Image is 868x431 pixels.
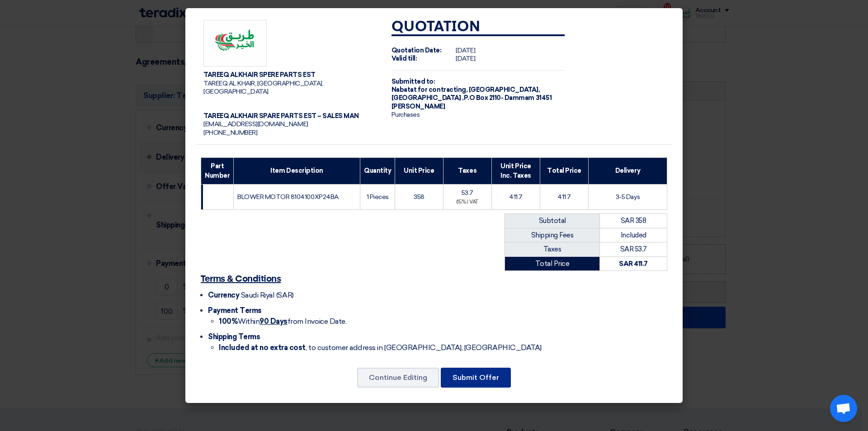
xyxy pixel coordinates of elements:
[201,275,281,284] u: Terms & Conditions
[219,317,238,326] strong: 100%
[208,332,260,341] span: Shipping Terms
[505,256,600,271] td: Total Price
[203,129,257,137] span: [PHONE_NUMBER]
[208,306,262,315] span: Payment Terms
[392,111,420,118] span: Purchases
[203,20,267,67] img: Company Logo
[201,157,234,184] th: Part Number
[241,291,294,299] span: Saudi Riyal (SAR)
[443,157,491,184] th: Taxes
[219,317,346,326] span: Within from Invoice Date.
[357,368,439,388] button: Continue Editing
[392,20,481,34] strong: Quotation
[619,260,648,268] strong: SAR 411.7
[505,228,600,242] td: Shipping Fees
[441,368,511,388] button: Submit Offer
[392,86,552,102] span: [GEOGRAPHIC_DATA], [GEOGRAPHIC_DATA] ,P.O Box 2110- Dammam 31451
[259,317,288,326] u: 90 Days
[219,342,667,353] li: , to customer address in [GEOGRAPHIC_DATA], [GEOGRAPHIC_DATA]
[203,112,377,120] div: TAREEQ ALKHAIR SPARE PARTS EST – SALES MAN
[557,193,571,201] span: 411.7
[392,103,445,110] span: [PERSON_NAME]
[203,80,323,95] span: TAREEQ AL KHAIR, [GEOGRAPHIC_DATA], [GEOGRAPHIC_DATA]
[367,193,389,201] span: 1 Pieces
[588,157,667,184] th: Delivery
[234,157,360,184] th: Item Description
[621,231,646,239] span: Included
[392,86,467,94] span: Nabatat for contracting,
[392,47,442,54] strong: Quotation Date:
[395,157,443,184] th: Unit Price
[616,193,640,201] span: 3-5 Days
[505,214,600,228] td: Subtotal
[203,120,308,128] span: [EMAIL_ADDRESS][DOMAIN_NAME]
[208,291,239,299] span: Currency
[360,157,395,184] th: Quantity
[237,193,339,201] span: BLOWER MOTOR 8104100XP24BA
[456,55,475,62] span: [DATE]
[830,395,857,422] div: Open chat
[219,343,306,352] strong: Included at no extra cost
[491,157,540,184] th: Unit Price Inc. Taxes
[509,193,523,201] span: 411.7
[600,214,667,228] td: SAR 358
[505,242,600,257] td: Taxes
[620,245,647,253] span: SAR 53.7
[203,71,377,79] div: TAREEQ ALKHAIR SPERE PARTS EST
[540,157,589,184] th: Total Price
[392,78,435,85] strong: Submitted to:
[414,193,425,201] span: 358
[462,189,473,197] span: 53.7
[456,47,475,54] span: [DATE]
[447,199,488,206] div: (15%) VAT
[392,55,417,62] strong: Valid till:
